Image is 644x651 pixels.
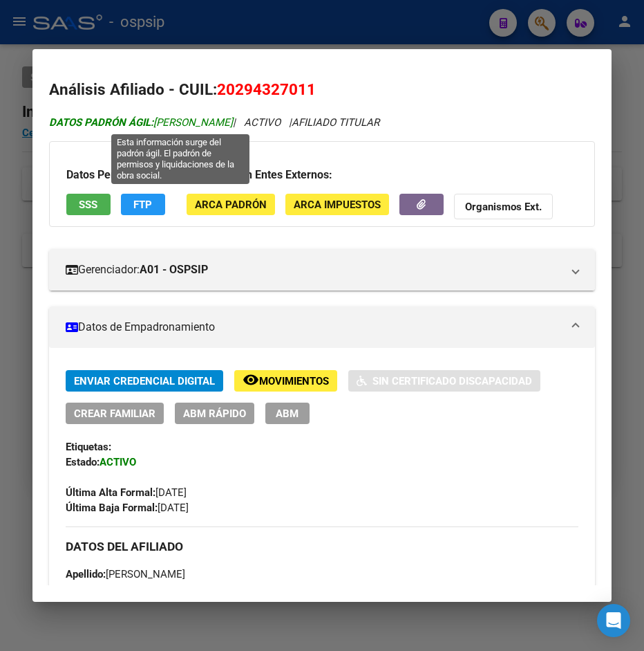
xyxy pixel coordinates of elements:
button: ABM [265,403,310,424]
mat-panel-title: Datos de Empadronamiento [66,319,562,336]
strong: Última Baja Formal: [66,502,158,514]
button: Organismos Ext. [454,194,553,219]
button: ARCA Impuestos [285,194,389,215]
strong: Última Alta Formal: [66,486,155,499]
div: Open Intercom Messenger [597,604,630,637]
span: Enviar Credencial Digital [74,375,215,387]
span: FTP [133,199,152,211]
button: Crear Familiar [66,403,164,424]
span: 20294327011 [217,80,316,98]
h3: Datos Personales y Afiliatorios según Entes Externos: [66,167,578,183]
span: [DATE] [66,486,187,499]
mat-expansion-panel-header: Datos de Empadronamiento [49,306,596,348]
span: SSS [79,199,97,211]
h2: Análisis Afiliado - CUIL: [49,78,596,102]
button: ABM Rápido [175,403,254,424]
strong: Estado: [66,456,100,468]
strong: CUIL: [66,583,91,596]
button: ARCA Padrón [187,194,275,215]
strong: A01 - OSPSIP [140,262,208,278]
i: | ACTIVO | [49,116,379,129]
mat-icon: remove_red_eye [243,372,259,388]
strong: Organismos Ext. [465,201,542,213]
button: FTP [121,194,165,215]
span: ABM [276,407,299,420]
span: [PERSON_NAME] [49,116,233,129]
h3: DATOS DEL AFILIADO [66,539,579,554]
strong: ACTIVO [100,456,136,468]
mat-expansion-panel-header: Gerenciador:A01 - OSPSIP [49,249,596,291]
mat-panel-title: Gerenciador: [66,262,562,278]
span: ARCA Impuestos [294,199,381,211]
button: Enviar Credencial Digital [66,370,223,392]
strong: Apellido: [66,568,106,580]
button: Movimientos [234,370,337,392]
button: Sin Certificado Discapacidad [348,370,540,392]
button: SSS [66,194,111,215]
span: ABM Rápido [183,407,246,420]
strong: DATOS PADRÓN ÁGIL: [49,116,153,129]
span: Sin Certificado Discapacidad [372,375,532,387]
strong: Etiquetas: [66,441,111,453]
span: ARCA Padrón [195,199,267,211]
span: [DATE] [66,502,189,514]
span: Movimientos [259,375,329,387]
span: Crear Familiar [74,407,155,420]
span: [PERSON_NAME] [66,568,185,580]
span: 20294327011 [66,583,151,596]
span: AFILIADO TITULAR [292,116,379,129]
